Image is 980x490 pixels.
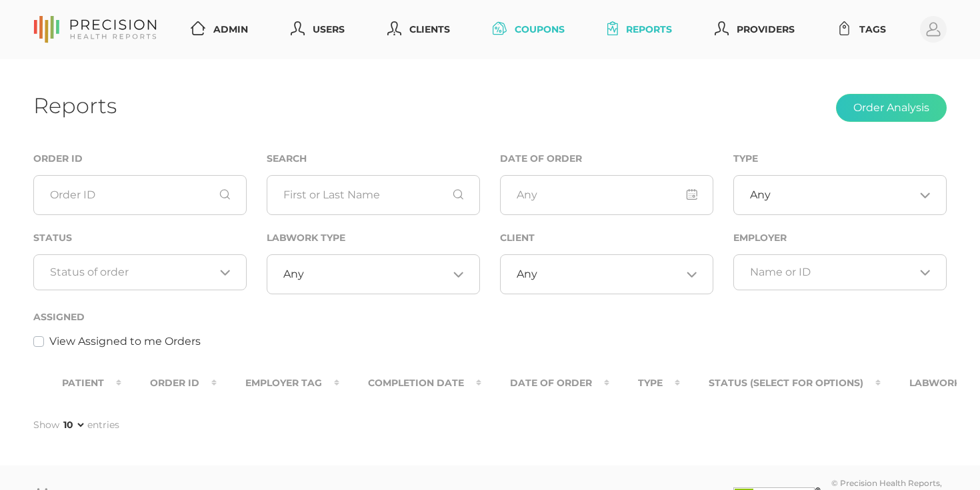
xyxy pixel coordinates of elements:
span: Any [517,268,537,281]
a: Coupons [487,17,570,42]
label: Type [733,153,758,164]
div: Search for option [733,254,947,290]
a: Clients [382,17,455,42]
h1: Reports [33,93,117,119]
a: Providers [709,17,800,42]
input: Any [500,175,713,215]
label: Status [33,232,72,244]
input: Search for option [537,268,681,281]
span: Any [750,188,771,202]
a: Reports [602,17,677,42]
th: Order ID [121,368,217,398]
label: Show entries [33,418,119,432]
div: Search for option [733,175,947,215]
th: Completion Date [339,368,481,398]
th: Date Of Order [481,368,609,398]
label: View Assigned to me Orders [49,334,201,350]
div: Search for option [500,254,713,294]
input: Search for option [50,266,215,279]
th: Employer Tag [217,368,339,398]
select: Showentries [61,418,86,431]
input: Search for option [750,266,915,279]
a: Users [285,17,350,42]
label: Labwork Type [267,232,345,244]
label: Order ID [33,153,83,164]
label: Search [267,153,307,164]
button: Order Analysis [836,94,947,122]
input: First or Last Name [267,175,480,215]
th: Patient [33,368,121,398]
div: Search for option [267,254,480,294]
input: Search for option [771,188,915,202]
label: Client [500,232,535,244]
th: Status (Select for Options) [680,368,881,398]
a: Tags [832,17,891,42]
input: Order ID [33,175,247,215]
label: Employer [733,232,787,244]
div: Search for option [33,254,247,290]
span: Any [283,268,304,281]
label: Date of Order [500,153,582,164]
a: Admin [185,17,253,42]
label: Assigned [33,312,85,323]
input: Search for option [304,268,448,281]
th: Type [609,368,680,398]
